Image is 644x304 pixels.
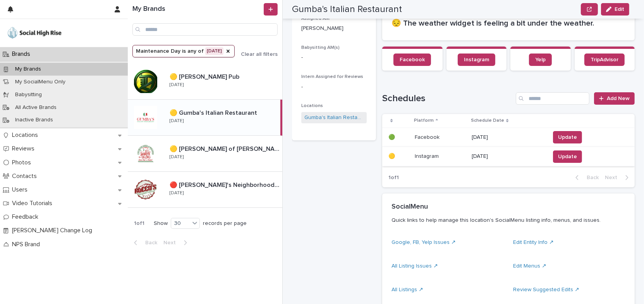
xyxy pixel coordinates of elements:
[414,116,434,125] p: Platform
[241,52,278,57] span: Clear all filters
[304,114,364,122] a: Gumba's Italian Restaurant
[607,96,630,101] span: Add New
[601,3,629,16] button: Edit
[301,24,367,33] p: [PERSON_NAME]
[415,133,441,141] p: Facebook
[9,131,44,139] p: Locations
[594,92,635,105] a: Add New
[301,16,330,21] span: Assigned AM
[392,240,456,245] a: Google, FB, Yelp Issues ↗
[513,263,546,269] a: Edit Menus ↗
[301,104,323,108] span: Locations
[160,239,193,246] button: Next
[9,79,72,85] p: My SocialMenu Only
[292,4,402,15] h2: Gumba's Italian Restaurant
[9,227,98,234] p: [PERSON_NAME] Change Log
[203,220,247,227] p: records per page
[301,74,363,79] span: Intern Assigned for Reviews
[513,240,554,245] a: Edit Entity Info ↗
[301,83,367,91] div: -
[392,19,625,28] h2: 😔 The weather widget is feeling a bit under the weather.
[464,57,489,62] span: Instagram
[128,239,160,246] button: Back
[392,203,428,211] h2: SocialMenu
[170,154,184,160] p: [DATE]
[9,117,59,123] p: Inactive Brands
[472,134,544,141] p: [DATE]
[392,217,622,224] p: Quick links to help manage this location's SocialMenu listing info, menus, and issues.
[9,66,47,73] p: My Brands
[392,287,423,292] a: All Listings ↗
[9,213,45,221] p: Feedback
[154,220,168,227] p: Show
[9,92,48,98] p: Babysitting
[170,180,281,189] p: 🔴 [PERSON_NAME]'s Neighborhood Pizza
[392,263,438,269] a: All Listing Issues ↗
[301,54,367,62] p: -
[615,7,624,12] span: Edit
[9,50,36,58] p: Brands
[393,54,431,66] a: Facebook
[558,153,577,161] span: Update
[553,131,582,143] button: Update
[170,72,241,81] p: 🟡 [PERSON_NAME] Pub
[529,54,552,66] a: Yelp
[9,104,63,111] p: All Active Brands
[9,159,37,166] p: Photos
[163,240,180,245] span: Next
[382,128,635,147] tr: 🟢🟢 FacebookFacebook [DATE]Update
[605,175,622,180] span: Next
[535,57,546,62] span: Yelp
[128,172,282,208] a: 🔴 [PERSON_NAME]'s Neighborhood Pizza🔴 [PERSON_NAME]'s Neighborhood Pizza [DATE]
[388,152,397,160] p: 🟡
[553,150,582,163] button: Update
[415,152,440,160] p: Instagram
[132,5,262,14] h1: My Brands
[382,147,635,166] tr: 🟡🟡 InstagramInstagram [DATE]Update
[582,175,599,180] span: Back
[569,174,602,181] button: Back
[516,92,589,105] input: Search
[602,174,635,181] button: Next
[9,145,41,152] p: Reviews
[141,240,157,245] span: Back
[235,52,278,57] button: Clear all filters
[128,64,282,100] a: 🟡 [PERSON_NAME] Pub🟡 [PERSON_NAME] Pub [DATE]
[132,45,235,57] button: Maintenance Day
[400,57,425,62] span: Facebook
[9,173,43,180] p: Contacts
[472,153,544,160] p: [DATE]
[382,93,513,104] h1: Schedules
[382,168,405,187] p: 1 of 1
[458,54,495,66] a: Instagram
[170,118,184,124] p: [DATE]
[170,190,184,196] p: [DATE]
[301,45,340,50] span: Babysitting AM(s)
[9,241,46,248] p: NPS Brand
[388,133,397,141] p: 🟢
[591,57,618,62] span: TripAdvisor
[170,144,281,153] p: 🟡 [PERSON_NAME] of [PERSON_NAME]
[471,116,504,125] p: Schedule Date
[128,136,282,172] a: 🟡 [PERSON_NAME] of [PERSON_NAME]🟡 [PERSON_NAME] of [PERSON_NAME] [DATE]
[128,214,151,233] p: 1 of 1
[9,200,58,207] p: Video Tutorials
[513,287,579,292] a: Review Suggested Edits ↗
[584,54,625,66] a: TripAdvisor
[6,25,63,41] img: o5DnuTxEQV6sW9jFYBBf
[170,82,184,88] p: [DATE]
[171,219,190,228] div: 30
[9,186,34,193] p: Users
[132,23,278,36] input: Search
[558,133,577,141] span: Update
[170,108,259,117] p: 🟡 Gumba's Italian Restaurant
[128,100,282,136] a: 🟡 Gumba's Italian Restaurant🟡 Gumba's Italian Restaurant [DATE]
